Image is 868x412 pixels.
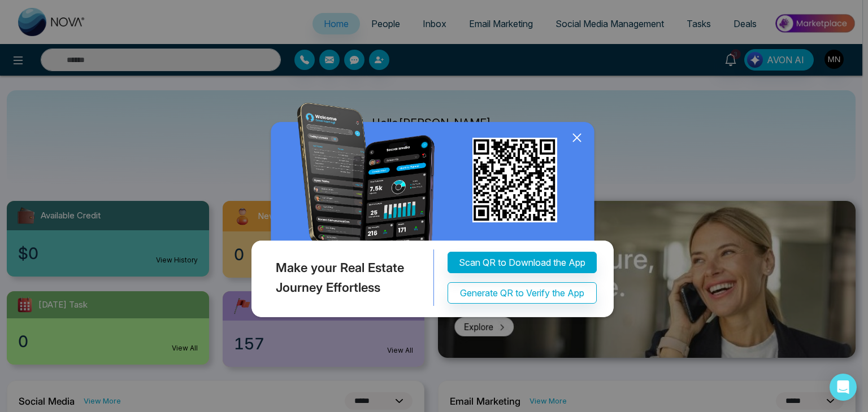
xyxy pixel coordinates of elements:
[448,282,597,304] button: Generate QR to Verify the App
[448,252,597,273] button: Scan QR to Download the App
[830,374,857,401] div: Open Intercom Messenger
[249,249,434,306] div: Make your Real Estate Journey Effortless
[472,138,557,222] img: qr_for_download_app.png
[249,103,619,322] img: QRModal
